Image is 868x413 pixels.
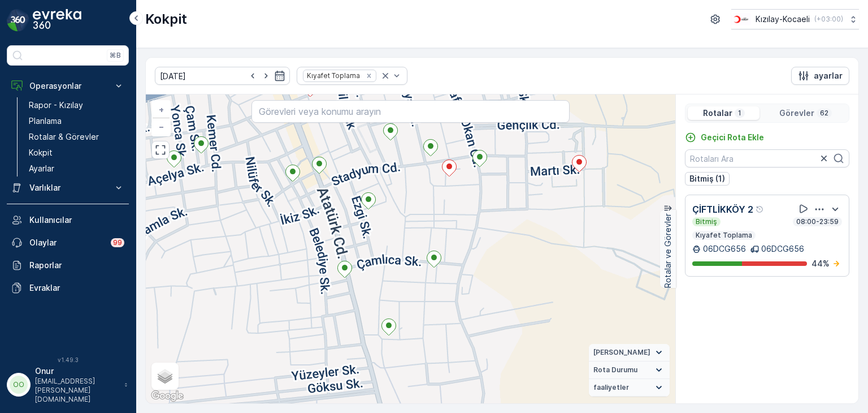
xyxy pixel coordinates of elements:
a: Evraklar [7,277,129,299]
p: 62 [819,109,830,118]
p: 1 [737,109,743,118]
div: Yardım Araç İkonu [756,205,765,214]
p: Kullanıcılar [29,214,124,226]
p: Rapor - Kızılay [29,100,83,111]
a: Olaylar99 [7,231,129,254]
img: logo_dark-DEwI_e13.png [33,9,81,32]
p: Kokpit [29,147,53,158]
button: Bitmiş (1) [685,172,730,186]
p: ( +03:00 ) [814,15,843,24]
button: OOOnur[EMAIL_ADDRESS][PERSON_NAME][DOMAIN_NAME] [7,365,129,404]
a: Geçici Rota Ekle [685,132,764,143]
span: Rota Durumu [593,365,637,375]
input: dd/mm/yyyy [155,67,290,85]
p: Kızılay-Kocaeli [756,14,810,25]
div: Remove Kıyafet Toplama [363,71,375,80]
button: Varlıklar [7,177,129,199]
a: Yakınlaştır [153,101,170,118]
p: 08:00-23:59 [795,217,840,226]
a: Planlama [24,113,129,129]
span: faaliyetler [593,383,629,392]
p: ayarlar [814,70,843,81]
a: Layers [153,364,177,389]
a: Rotalar & Görevler [24,129,129,145]
summary: Rota Durumu [589,362,670,379]
button: Kızılay-Kocaeli(+03:00) [731,9,859,29]
div: OO [10,376,28,394]
img: Google [149,389,186,403]
a: Kokpit [24,145,129,161]
p: ⌘B [110,51,121,60]
p: Geçici Rota Ekle [701,132,764,143]
input: Rotaları Ara [685,149,849,167]
a: Uzaklaştır [153,118,170,135]
p: 06DCG656 [761,243,804,255]
p: Görevler [779,107,814,119]
p: Rotalar ve Görevler [662,213,674,288]
summary: faaliyetler [589,379,670,397]
span: [PERSON_NAME] [593,348,650,357]
p: Evraklar [29,282,124,294]
span: v 1.49.3 [7,356,129,363]
img: k%C4%B1z%C4%B1lay_0jL9uU1.png [731,13,751,25]
a: Bu bölgeyi Google Haritalar'da açın (yeni pencerede açılır) [149,389,186,403]
button: Operasyonlar [7,75,129,97]
summary: [PERSON_NAME] [589,344,670,362]
input: Görevleri veya konumu arayın [251,100,569,123]
a: Raporlar [7,254,129,277]
button: ayarlar [791,67,849,85]
p: Planlama [29,115,62,127]
p: Onur [35,365,119,377]
p: Olaylar [29,237,104,248]
p: Operasyonlar [29,80,106,92]
p: [EMAIL_ADDRESS][PERSON_NAME][DOMAIN_NAME] [35,377,119,404]
p: Kokpit [145,10,187,28]
a: Kullanıcılar [7,209,129,231]
p: Rotalar & Görevler [29,131,99,143]
p: Rotalar [703,107,732,119]
p: Ayarlar [29,163,54,174]
p: 06DCG656 [703,243,746,255]
p: 99 [113,238,122,247]
p: Bitmiş (1) [689,173,725,184]
p: Raporlar [29,260,124,271]
div: Kıyafet Toplama [303,70,362,81]
a: Ayarlar [24,161,129,177]
img: logo [7,9,29,32]
p: Bitmiş [695,217,718,226]
span: + [159,105,164,114]
p: ÇİFTLİKKÖY 2 [692,203,753,216]
span: − [159,122,164,131]
p: 44 % [811,258,830,269]
p: Kıyafet Toplama [695,231,753,240]
a: Rapor - Kızılay [24,97,129,113]
p: Varlıklar [29,182,106,193]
